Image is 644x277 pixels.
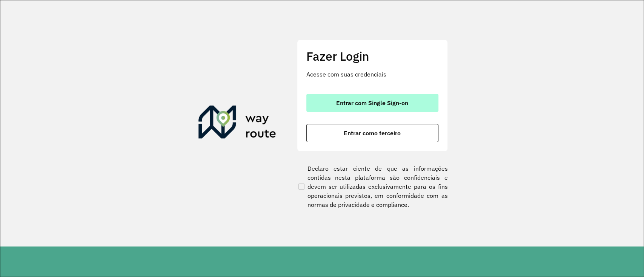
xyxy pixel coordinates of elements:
[198,106,276,142] img: Roteirizador AmbevTech
[297,164,448,209] label: Declaro estar ciente de que as informações contidas nesta plataforma são confidenciais e devem se...
[306,70,438,79] p: Acesse com suas credenciais
[306,124,438,142] button: button
[344,130,401,136] span: Entrar como terceiro
[306,49,438,63] h2: Fazer Login
[336,100,408,106] span: Entrar com Single Sign-on
[306,94,438,112] button: button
